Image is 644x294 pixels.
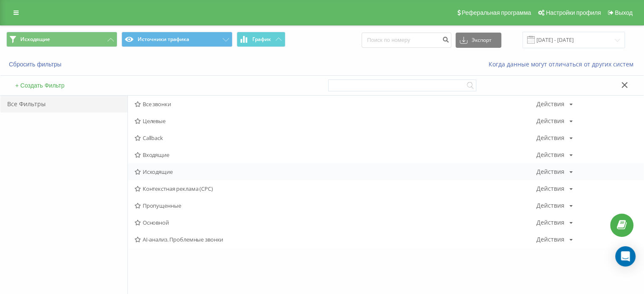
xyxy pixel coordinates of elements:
button: Закрыть [619,81,631,90]
span: Реферальная программа [462,9,531,16]
div: Действия [536,169,564,175]
div: Действия [536,220,564,225]
span: Входящие [135,152,536,158]
span: Пропущенные [135,203,536,209]
span: Контекстная реклама (CPC) [135,186,536,192]
button: Экспорт [456,33,501,48]
button: Источники трафика [122,32,232,47]
input: Поиск по номеру [362,33,451,48]
span: Целевые [135,118,536,124]
span: Выход [615,9,633,16]
span: Настройки профиля [546,9,601,16]
span: Callback [135,135,536,141]
a: Когда данные могут отличаться от других систем [489,60,638,68]
div: Действия [536,135,564,141]
button: Сбросить фильтры [6,60,66,68]
span: График [252,36,271,42]
span: AI-анализ. Проблемные звонки [135,236,536,242]
span: Основной [135,220,536,225]
button: + Создать Фильтр [13,82,67,89]
span: Исходящие [135,169,536,175]
div: Все Фильтры [0,96,127,113]
button: График [237,32,285,47]
div: Open Intercom Messenger [615,246,636,267]
span: Все звонки [135,101,536,107]
button: Исходящие [6,32,117,47]
div: Действия [536,203,564,209]
div: Действия [536,118,564,124]
div: Действия [536,236,564,242]
span: Исходящие [20,36,50,43]
div: Действия [536,152,564,158]
div: Действия [536,186,564,192]
div: Действия [536,101,564,107]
